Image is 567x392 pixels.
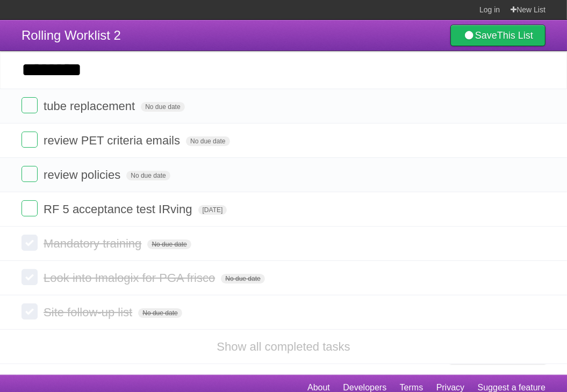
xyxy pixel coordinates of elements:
[147,239,191,249] span: No due date
[21,269,38,285] label: Done
[44,306,135,319] span: Site follow-up list
[21,132,38,148] label: Done
[450,25,546,46] a: SaveThis List
[44,271,218,285] span: Look into Imalogix for PGA frisco
[138,308,182,318] span: No due date
[126,171,170,180] span: No due date
[21,303,38,320] label: Done
[221,274,264,284] span: No due date
[44,237,144,250] span: Mandatory training
[21,28,121,42] span: Rolling Worklist 2
[21,200,38,216] label: Done
[44,168,123,182] span: review policies
[44,202,195,216] span: RF 5 acceptance test IRving
[44,134,183,147] span: review PET criteria emails
[186,136,229,146] span: No due date
[21,97,38,113] label: Done
[21,166,38,182] label: Done
[44,99,138,113] span: tube replacement
[497,30,533,41] b: This List
[21,235,38,251] label: Done
[141,102,184,112] span: No due date
[198,205,227,215] span: [DATE]
[217,340,350,353] a: Show all completed tasks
